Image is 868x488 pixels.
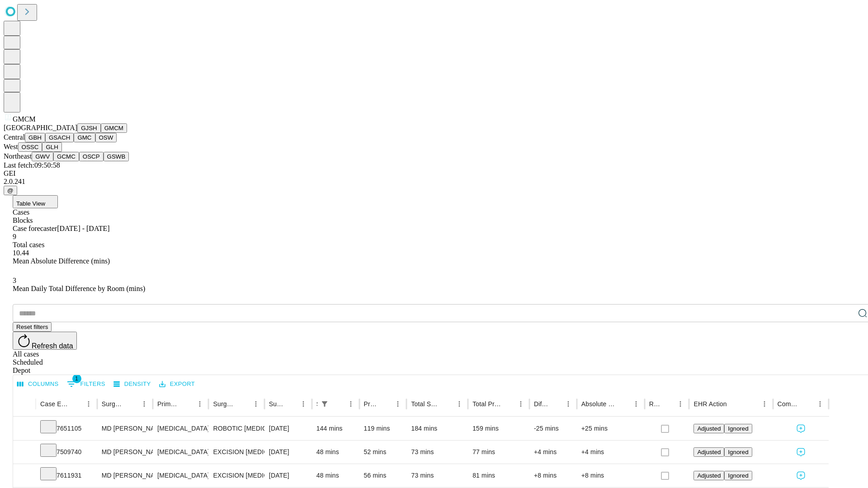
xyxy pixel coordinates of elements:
button: GWV [32,152,53,161]
button: Reset filters [13,322,52,332]
button: Sort [70,398,82,410]
span: 10.44 [13,249,29,257]
div: +8 mins [581,464,640,487]
span: [DATE] - [DATE] [57,225,109,232]
button: Menu [674,398,687,410]
button: Ignored [724,471,752,480]
button: Sort [284,398,297,410]
div: [MEDICAL_DATA] [157,441,204,464]
div: +4 mins [534,441,572,464]
div: [MEDICAL_DATA] [157,464,204,487]
button: GJSH [77,123,101,133]
span: Central [4,133,25,141]
button: Sort [661,398,674,410]
span: Mean Absolute Difference (mins) [13,257,110,265]
button: Menu [392,398,404,410]
button: Sort [379,398,392,410]
button: OSCP [79,152,104,161]
span: Adjusted [697,425,721,432]
div: 77 mins [472,441,525,464]
div: +4 mins [581,441,640,464]
span: Ignored [728,472,748,479]
button: @ [4,186,17,195]
div: 7611931 [40,464,93,487]
button: Adjusted [693,447,724,457]
span: 3 [13,277,16,284]
span: Adjusted [697,472,721,479]
span: GMCM [13,115,36,123]
div: 144 mins [316,417,355,440]
button: Menu [297,398,310,410]
div: MD [PERSON_NAME] [PERSON_NAME] Md [102,417,148,440]
span: 9 [13,233,16,240]
button: Menu [193,398,206,410]
button: GSWB [104,152,129,161]
button: Sort [237,398,250,410]
div: -25 mins [534,417,572,440]
div: Surgery Name [213,400,236,408]
button: Menu [344,398,357,410]
button: Table View [13,195,58,208]
div: Absolute Difference [581,400,616,408]
div: 52 mins [364,441,402,464]
span: Mean Daily Total Difference by Room (mins) [13,285,145,292]
button: Adjusted [693,424,724,433]
span: 1 [72,374,81,383]
div: EXCISION [MEDICAL_DATA] LESION EXCEPT [MEDICAL_DATA] TRUNK ETC 3.1 TO 4 CM [213,441,259,464]
span: Total cases [13,241,44,249]
button: Sort [181,398,193,410]
div: +25 mins [581,417,640,440]
button: Show filters [318,398,331,410]
div: [MEDICAL_DATA] [157,417,204,440]
button: Menu [250,398,262,410]
button: Ignored [724,424,752,433]
div: 73 mins [411,441,463,464]
button: GMCM [101,123,127,133]
span: Reset filters [16,324,48,330]
div: 119 mins [364,417,402,440]
button: Menu [514,398,527,410]
div: Total Predicted Duration [472,400,501,408]
div: 48 mins [316,464,355,487]
button: Sort [549,398,562,410]
span: Case forecaster [13,225,57,232]
div: +8 mins [534,464,572,487]
span: Adjusted [697,449,721,455]
button: Refresh data [13,332,77,350]
div: [DATE] [269,417,307,440]
div: Predicted In Room Duration [364,400,378,408]
button: GBH [25,133,45,142]
span: [GEOGRAPHIC_DATA] [4,124,77,131]
button: Sort [125,398,138,410]
span: Ignored [728,425,748,432]
button: GSACH [45,133,74,142]
button: Sort [728,398,741,410]
div: ROBOTIC [MEDICAL_DATA] REPAIR [MEDICAL_DATA] INITIAL [213,417,259,440]
div: 2.0.241 [4,178,864,186]
span: West [4,143,18,150]
div: Difference [534,400,548,408]
span: Ignored [728,449,748,455]
button: Select columns [15,377,61,391]
button: Menu [758,398,771,410]
button: Ignored [724,447,752,457]
button: Menu [630,398,642,410]
div: 73 mins [411,464,463,487]
button: Expand [18,445,31,460]
button: GLH [42,142,61,152]
button: Expand [18,468,31,484]
div: GEI [4,169,864,178]
div: 184 mins [411,417,463,440]
button: Sort [440,398,453,410]
button: Menu [814,398,826,410]
div: MD [PERSON_NAME] [PERSON_NAME] Md [102,441,148,464]
div: Comments [778,400,800,408]
button: Adjusted [693,471,724,480]
span: Last fetch: 09:50:58 [4,161,60,169]
button: Export [157,377,197,391]
span: Refresh data [32,342,73,350]
div: 7651105 [40,417,93,440]
button: Density [111,377,153,391]
div: Surgeon Name [102,400,124,408]
div: 159 mins [472,417,525,440]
